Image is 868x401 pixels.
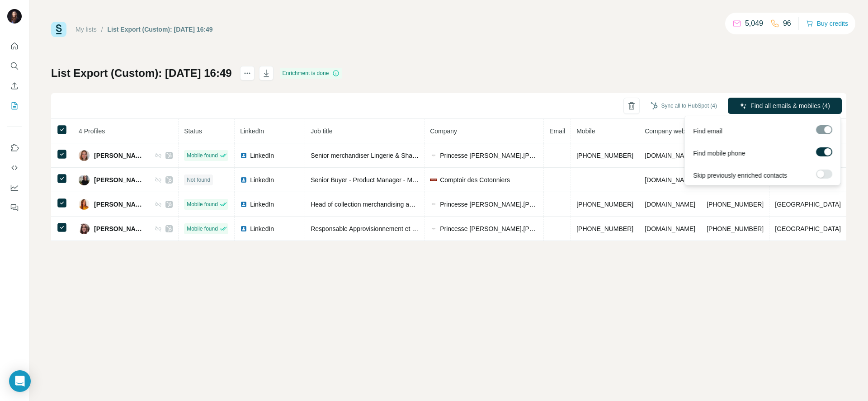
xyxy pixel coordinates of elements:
[187,200,218,208] span: Mobile found
[645,225,695,232] span: [DOMAIN_NAME]
[806,17,848,30] button: Buy credits
[430,225,437,232] img: company-logo
[645,152,695,159] span: [DOMAIN_NAME]
[7,9,22,24] img: Avatar
[94,200,146,209] span: [PERSON_NAME]
[7,199,22,216] button: Feedback
[707,201,764,208] ringoverc2c-84e06f14122c: Call with Ringover
[240,127,264,135] span: LinkedIn
[280,68,343,79] div: Enrichment is done
[783,18,791,29] p: 96
[94,175,146,184] span: [PERSON_NAME]
[430,127,457,135] span: Company
[250,200,274,209] span: LinkedIn
[745,18,763,29] p: 5,049
[576,225,633,232] ringoverc2c-number-84e06f14122c: [PHONE_NUMBER]
[240,152,247,159] img: LinkedIn logo
[79,150,90,161] img: Avatar
[250,151,274,160] span: LinkedIn
[576,201,633,208] ringoverc2c-84e06f14122c: Call with Ringover
[576,152,633,159] ringoverc2c-84e06f14122c: Call with Ringover
[240,66,255,80] button: actions
[440,175,510,184] span: Comptoir des Cotonniers
[693,171,787,180] span: Skip previously enriched contacts
[79,223,90,234] img: Avatar
[775,225,841,232] span: [GEOGRAPHIC_DATA]
[311,127,332,135] span: Job title
[9,370,31,392] div: Open Intercom Messenger
[51,66,232,80] h1: List Export (Custom): [DATE] 16:49
[187,176,210,184] span: Not found
[250,224,274,233] span: LinkedIn
[51,22,66,37] img: Surfe Logo
[549,127,565,135] span: Email
[750,101,830,110] span: Find all emails & mobiles (4)
[75,26,97,33] a: My lists
[707,225,764,232] ringoverc2c-84e06f14122c: Call with Ringover
[645,127,695,135] span: Company website
[644,99,723,113] button: Sync all to HubSpot (4)
[7,78,22,94] button: Enrich CSV
[645,201,695,208] span: [DOMAIN_NAME]
[7,98,22,114] button: My lists
[311,152,475,159] span: Senior merchandiser Lingerie & Shaker Princesse tam tam
[693,149,745,158] span: Find mobile phone
[576,127,595,135] span: Mobile
[108,25,213,34] div: List Export (Custom): [DATE] 16:49
[430,152,437,159] img: company-logo
[707,201,764,208] ringoverc2c-number-84e06f14122c: [PHONE_NUMBER]
[440,224,538,233] span: Princesse [PERSON_NAME].[PERSON_NAME]
[440,151,538,160] span: Princesse [PERSON_NAME].[PERSON_NAME]
[430,201,437,208] img: company-logo
[311,176,445,184] span: Senior Buyer - Product Manager - Merchandiser
[645,176,695,184] span: [DOMAIN_NAME]
[311,225,431,232] span: Responsable Approvisionnement et Stocks
[7,160,22,176] button: Use Surfe API
[79,199,90,210] img: Avatar
[576,225,633,232] ringoverc2c-84e06f14122c: Call with Ringover
[7,179,22,196] button: Dashboard
[693,127,722,136] span: Find email
[728,98,842,114] button: Find all emails & mobiles (4)
[7,58,22,74] button: Search
[240,225,247,232] img: LinkedIn logo
[101,25,103,34] li: /
[187,151,218,160] span: Mobile found
[775,201,841,208] span: [GEOGRAPHIC_DATA]
[250,175,274,184] span: LinkedIn
[576,201,633,208] ringoverc2c-number-84e06f14122c: [PHONE_NUMBER]
[184,127,202,135] span: Status
[7,140,22,156] button: Use Surfe on LinkedIn
[79,127,105,135] span: 4 Profiles
[240,201,247,208] img: LinkedIn logo
[430,179,437,181] img: company-logo
[240,176,247,184] img: LinkedIn logo
[94,224,146,233] span: [PERSON_NAME]
[7,38,22,54] button: Quick start
[79,175,90,185] img: Avatar
[707,225,764,232] ringoverc2c-number-84e06f14122c: [PHONE_NUMBER]
[576,152,633,159] ringoverc2c-number-84e06f14122c: [PHONE_NUMBER]
[94,151,146,160] span: [PERSON_NAME]
[187,225,218,233] span: Mobile found
[440,200,538,209] span: Princesse [PERSON_NAME].[PERSON_NAME]
[311,201,442,208] span: Head of collection merchandising and planning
